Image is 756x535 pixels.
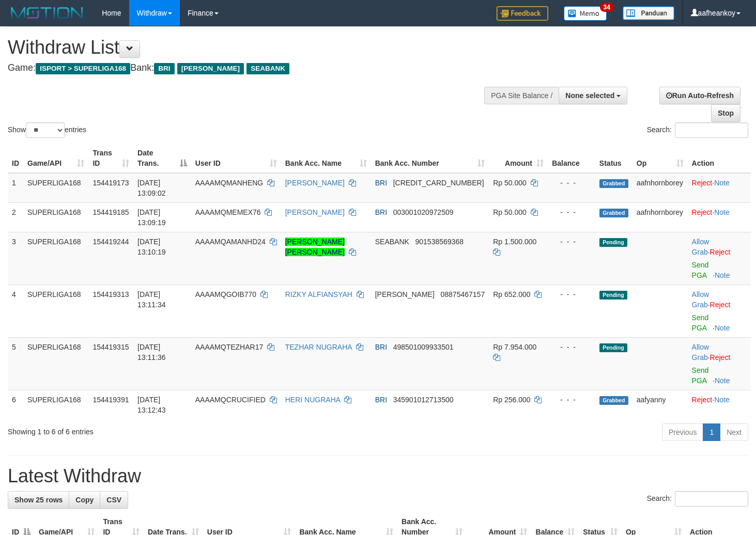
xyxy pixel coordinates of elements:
span: BRI [375,343,387,351]
td: 3 [8,232,23,285]
span: Rp 7.954.000 [493,343,536,351]
td: SUPERLIGA168 [23,285,88,337]
span: 154419391 [92,396,129,404]
th: User ID: activate to sort column ascending [191,144,281,173]
a: Copy [69,491,100,509]
span: Pending [599,238,627,247]
span: 154419173 [92,179,129,187]
div: - - - [552,395,591,405]
label: Search: [647,491,748,507]
a: [PERSON_NAME] [285,179,345,187]
a: Stop [711,104,740,122]
span: Grabbed [599,396,628,405]
a: Reject [692,208,713,216]
span: · [692,343,710,361]
th: Action [688,144,750,173]
span: BRI [375,179,387,187]
span: [DATE] 13:12:43 [137,396,166,414]
span: Rp 256.000 [493,396,530,404]
span: [DATE] 13:09:02 [137,179,166,197]
span: Copy 177201002106533 to clipboard [393,179,484,187]
span: Copy [75,496,94,504]
span: BRI [375,396,387,404]
th: Trans ID: activate to sort column ascending [88,144,133,173]
span: BRI [154,63,174,74]
a: Allow Grab [692,343,709,361]
a: Show 25 rows [8,491,69,509]
td: aafyanny [632,390,688,419]
a: Run Auto-Refresh [659,87,740,104]
a: Send PGA [692,261,709,279]
td: SUPERLIGA168 [23,202,88,232]
span: SEABANK [375,238,409,246]
span: CSV [106,496,121,504]
td: aafnhornborey [632,202,688,232]
span: None selected [565,91,614,100]
span: AAAAMQMANHENG [195,179,263,187]
span: Copy 901538569368 to clipboard [415,238,464,246]
span: AAAAMQMEMEX76 [195,208,261,216]
span: Rp 652.000 [493,290,530,298]
img: panduan.png [623,6,674,20]
label: Search: [647,122,748,138]
span: Grabbed [599,179,628,188]
a: Note [715,271,730,279]
span: SEABANK [246,63,289,74]
span: Show 25 rows [14,496,63,504]
span: Grabbed [599,209,628,217]
span: Rp 50.000 [493,179,527,187]
a: Note [715,376,730,385]
span: 154419244 [92,238,129,246]
td: SUPERLIGA168 [23,390,88,419]
span: 154419185 [92,208,129,216]
span: BRI [375,208,387,216]
button: None selected [559,87,627,104]
a: Allow Grab [692,238,709,256]
td: SUPERLIGA168 [23,173,88,203]
div: - - - [552,178,591,188]
span: 154419313 [92,290,129,298]
td: 5 [8,337,23,390]
img: Feedback.jpg [497,6,548,21]
span: 34 [600,3,614,12]
td: 6 [8,390,23,419]
th: Date Trans.: activate to sort column descending [133,144,191,173]
span: Rp 50.000 [493,208,527,216]
td: · [688,173,750,203]
h1: Latest Withdraw [8,466,748,486]
a: Send PGA [692,366,709,385]
span: 154419315 [92,343,129,351]
a: Previous [662,423,703,441]
span: [PERSON_NAME] [375,290,435,298]
span: Pending [599,343,627,352]
input: Search: [675,122,748,138]
a: Reject [692,396,713,404]
a: Note [715,324,730,332]
h4: Game: Bank: [8,63,493,73]
td: 4 [8,285,23,337]
input: Search: [675,491,748,507]
td: · [688,285,750,337]
a: Note [714,179,730,187]
a: Next [720,423,748,441]
img: MOTION_logo.png [8,5,86,21]
td: · [688,337,750,390]
td: SUPERLIGA168 [23,337,88,390]
span: [DATE] 13:11:34 [137,290,166,309]
span: Copy 498501009933501 to clipboard [393,343,454,351]
td: aafnhornborey [632,173,688,203]
span: Pending [599,291,627,300]
th: Bank Acc. Number: activate to sort column ascending [371,144,489,173]
th: Bank Acc. Name: activate to sort column ascending [281,144,371,173]
span: AAAAMQCRUCIFIED [195,396,266,404]
span: [DATE] 13:10:19 [137,238,166,256]
div: - - - [552,237,591,247]
span: · [692,290,710,309]
th: Amount: activate to sort column ascending [489,144,548,173]
a: 1 [703,423,720,441]
a: [PERSON_NAME] [285,208,345,216]
h1: Withdraw List [8,37,493,58]
span: Copy 003001020972509 to clipboard [393,208,454,216]
th: ID [8,144,23,173]
span: AAAAMQGOIB770 [195,290,256,298]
